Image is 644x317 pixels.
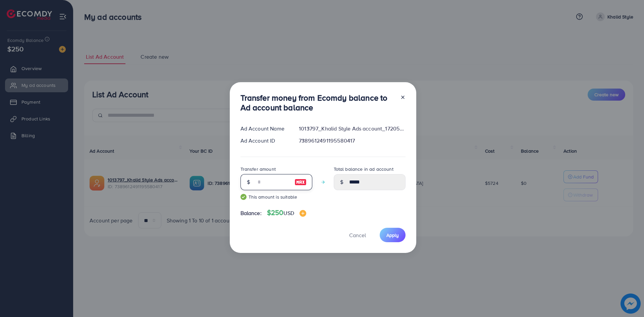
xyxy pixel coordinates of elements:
div: 7389612491195580417 [293,137,411,145]
button: Cancel [341,228,374,242]
button: Apply [380,228,406,242]
span: Balance: [240,209,262,217]
h4: $250 [267,209,306,217]
img: image [294,178,307,186]
span: Cancel [349,231,366,239]
h3: Transfer money from Ecomdy balance to Ad account balance [240,93,395,112]
img: guide [240,194,247,200]
span: USD [283,209,294,217]
img: image [300,210,306,217]
label: Transfer amount [240,166,276,172]
div: Ad Account Name [235,125,294,133]
span: Apply [386,232,399,239]
div: Ad Account ID [235,137,294,145]
small: This amount is suitable [240,194,312,200]
div: 1013797_Khalid Style Ads account_1720528241560 [293,125,411,133]
label: Total balance in ad account [334,166,393,172]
